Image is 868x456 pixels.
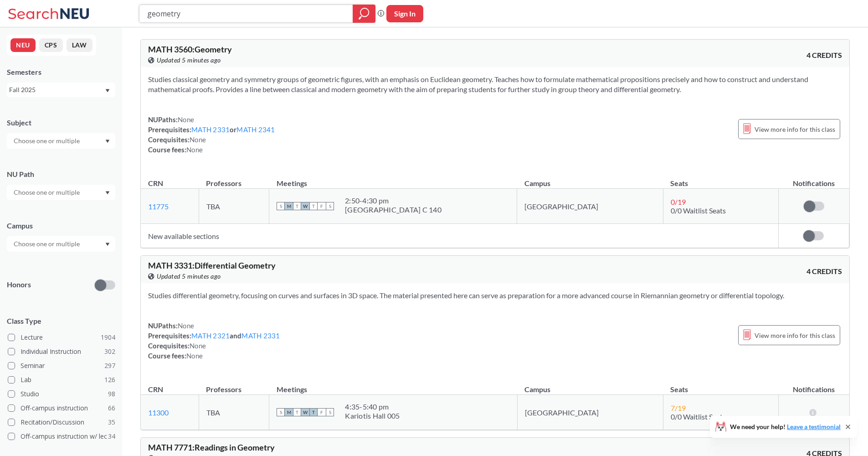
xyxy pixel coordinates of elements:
button: NEU [10,38,36,52]
span: Updated 5 minutes ago [157,271,221,281]
div: NUPaths: Prerequisites: and Corequisites: Course fees: [148,321,280,361]
div: Dropdown arrow [7,133,115,149]
span: 126 [104,375,115,385]
a: 11300 [148,408,169,417]
svg: Dropdown arrow [105,243,110,246]
label: Recitation/Discussion [8,416,115,428]
th: Meetings [269,375,517,395]
span: Class Type [7,316,115,326]
button: Sign In [386,5,423,22]
th: Seats [663,169,778,189]
span: 34 [108,431,115,441]
span: None [178,321,194,330]
span: View more info for this class [755,330,835,341]
span: T [309,202,318,210]
span: F [318,202,326,210]
svg: Dropdown arrow [105,191,110,195]
span: T [293,408,301,416]
th: Meetings [269,169,517,189]
span: Updated 5 minutes ago [157,55,221,65]
span: W [301,408,309,416]
td: TBA [199,189,269,224]
span: MATH 7771 : Readings in Geometry [148,442,275,452]
span: We need your help! [730,424,841,430]
section: Studies differential geometry, focusing on curves and surfaces in 3D space. The material presente... [148,290,842,301]
input: Choose one or multiple [9,187,86,198]
span: 0/0 Waitlist Seats [671,206,726,215]
div: Subject [7,118,115,128]
th: Campus [517,375,663,395]
span: T [293,202,301,210]
td: TBA [199,395,269,430]
svg: Dropdown arrow [105,140,110,143]
input: Choose one or multiple [9,135,86,146]
th: Notifications [779,375,850,395]
a: Leave a testimonial [787,423,841,430]
div: magnifying glass [353,5,375,23]
td: New available sections [141,224,778,248]
input: Class, professor, course number, "phrase" [146,6,346,21]
th: Professors [199,375,269,395]
div: [GEOGRAPHIC_DATA] C 140 [345,205,442,214]
span: S [277,202,285,210]
label: Seminar [8,360,115,372]
div: Campus [7,221,115,231]
div: 2:50 - 4:30 pm [345,196,442,205]
span: M [285,202,293,210]
label: Off-campus instruction [8,402,115,414]
div: Kariotis Hall 005 [345,411,400,420]
span: MATH 3560 : Geometry [148,44,232,54]
span: 4 CREDITS [806,266,842,276]
span: None [178,115,194,124]
span: None [190,135,206,144]
div: CRN [148,384,163,394]
span: 302 [104,347,115,357]
label: Off-campus instruction w/ lec [8,430,115,442]
div: 4:35 - 5:40 pm [345,402,400,411]
span: T [309,408,318,416]
div: Dropdown arrow [7,185,115,200]
div: Fall 2025Dropdown arrow [7,83,115,97]
span: S [277,408,285,416]
span: S [326,202,334,210]
input: Choose one or multiple [9,238,86,249]
label: Individual Instruction [8,346,115,358]
span: M [285,408,293,416]
td: [GEOGRAPHIC_DATA] [517,395,663,430]
span: 7 / 19 [671,404,686,412]
label: Lecture [8,332,115,343]
div: Fall 2025 [9,85,104,95]
button: CPS [39,38,63,52]
a: MATH 2321 [191,332,230,340]
svg: Dropdown arrow [105,89,110,93]
svg: magnifying glass [359,7,370,20]
th: Seats [663,375,778,395]
span: S [326,408,334,416]
th: Professors [199,169,269,189]
span: MATH 3331 : Differential Geometry [148,260,276,270]
a: MATH 2331 [191,125,230,134]
button: LAW [67,38,92,52]
th: Campus [517,169,663,189]
td: [GEOGRAPHIC_DATA] [517,189,663,224]
span: 0/0 Waitlist Seats [671,412,726,421]
div: Semesters [7,67,115,77]
span: None [190,342,206,350]
span: 98 [108,389,115,399]
label: Studio [8,388,115,400]
span: 66 [108,403,115,413]
span: 4 CREDITS [806,50,842,60]
div: Dropdown arrow [7,236,115,252]
a: 11775 [148,202,169,211]
span: F [318,408,326,416]
section: Studies classical geometry and symmetry groups of geometric figures, with an emphasis on Euclidea... [148,74,842,94]
a: MATH 2341 [236,125,275,134]
div: CRN [148,178,163,188]
div: NUPaths: Prerequisites: or Corequisites: Course fees: [148,114,275,155]
th: Notifications [778,169,849,189]
span: None [186,352,203,360]
span: 1904 [101,332,115,342]
span: View more info for this class [755,124,835,135]
span: 0 / 19 [671,197,686,206]
p: Honors [7,280,31,290]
